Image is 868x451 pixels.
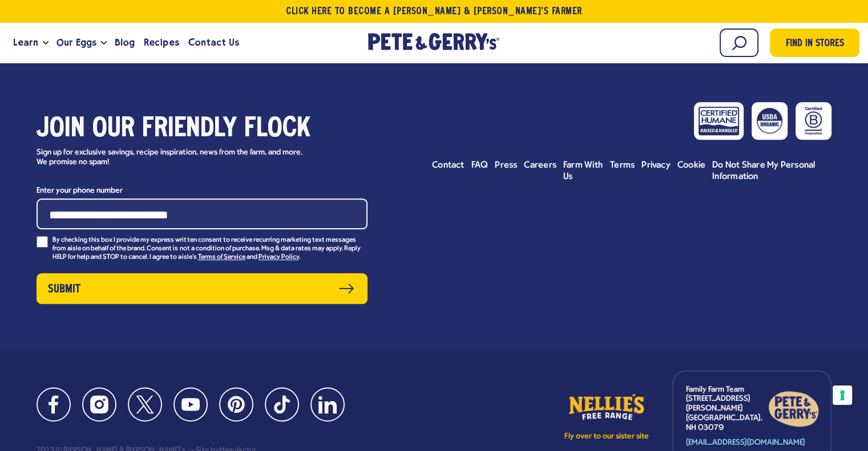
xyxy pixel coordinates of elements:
span: Find in Stores [786,36,844,52]
a: Learn [9,27,43,58]
a: Privacy Policy [259,254,299,262]
p: By checking this box I provide my express written consent to receive recurring marketing text mes... [53,236,368,262]
a: Terms of Service [198,254,245,262]
input: Search [720,29,758,57]
button: Open the dropdown menu for Our Eggs [101,41,107,45]
a: Cookie [677,160,705,171]
input: By checking this box I provide my express written consent to receive recurring marketing text mes... [37,236,48,247]
p: Family Farm Team [STREET_ADDRESS][PERSON_NAME] [GEOGRAPHIC_DATA], NH 03079 [686,385,768,433]
span: Contact [432,161,465,170]
span: Contact Us [188,35,239,50]
a: Contact [432,160,465,171]
button: Open the dropdown menu for Learn [43,41,49,45]
span: Terms [610,161,635,170]
a: Do Not Share My Personal Information [712,160,831,182]
button: Your consent preferences for tracking technologies [833,385,852,405]
span: Do Not Share My Personal Information [712,161,815,181]
span: Careers [524,161,556,170]
h3: Join our friendly flock [37,113,368,145]
span: Cookie [677,161,705,170]
a: Contact Us [184,27,244,58]
ul: Footer menu [432,160,831,182]
p: Sign up for exclusive savings, recipe inspiration, news from the farm, and more. We promise no spam! [37,148,313,168]
a: Privacy [641,160,671,171]
p: Fly over to our sister site [564,433,649,441]
a: Find in Stores [770,29,859,57]
span: Our Eggs [56,35,96,50]
a: Fly over to our sister site [564,391,649,441]
a: Blog [110,27,139,58]
a: Terms [610,160,635,171]
a: FAQ [471,160,488,171]
span: Press [495,161,517,170]
a: Careers [524,160,556,171]
a: [EMAIL_ADDRESS][DOMAIN_NAME] [686,438,805,448]
a: Recipes [139,27,183,58]
span: Recipes [144,35,179,50]
span: Privacy [641,161,671,170]
span: Learn [13,35,38,50]
span: Farm With Us [563,161,603,181]
a: Farm With Us [563,160,603,182]
button: Submit [37,273,368,304]
a: Our Eggs [52,27,101,58]
span: FAQ [471,161,488,170]
a: Press [495,160,517,171]
label: Enter your phone number [37,184,368,198]
span: Blog [115,35,135,50]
